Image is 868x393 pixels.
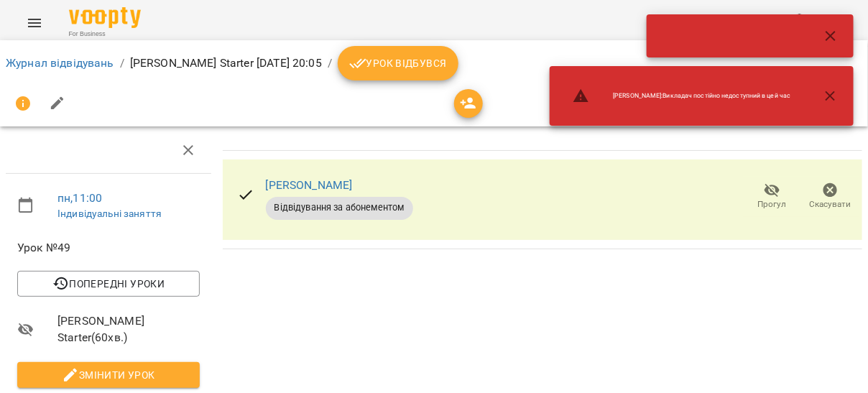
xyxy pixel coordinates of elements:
[17,239,200,256] span: Урок №49
[810,198,851,211] span: Скасувати
[57,208,162,219] a: Індивідуальні заняття
[120,55,124,72] li: /
[69,29,141,39] span: For Business
[29,366,188,384] span: Змінити урок
[57,191,102,205] a: пн , 11:00
[349,55,447,72] span: Урок відбувся
[29,275,188,292] span: Попередні уроки
[69,7,141,28] img: Voopty Logo
[743,177,801,217] button: Прогул
[266,178,353,192] a: [PERSON_NAME]
[57,313,200,346] span: [PERSON_NAME] Starter ( 60 хв. )
[561,82,802,111] li: [PERSON_NAME] : Викладач постійно недоступний в цей час
[758,198,787,211] span: Прогул
[338,46,458,80] button: Урок відбувся
[6,46,862,80] nav: breadcrumb
[17,271,200,297] button: Попередні уроки
[6,56,114,70] a: Журнал відвідувань
[17,362,200,388] button: Змінити урок
[17,6,52,40] button: Menu
[266,201,413,214] span: Відвідування за абонементом
[130,55,322,72] p: [PERSON_NAME] Starter [DATE] 20:05
[801,177,859,217] button: Скасувати
[328,55,332,72] li: /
